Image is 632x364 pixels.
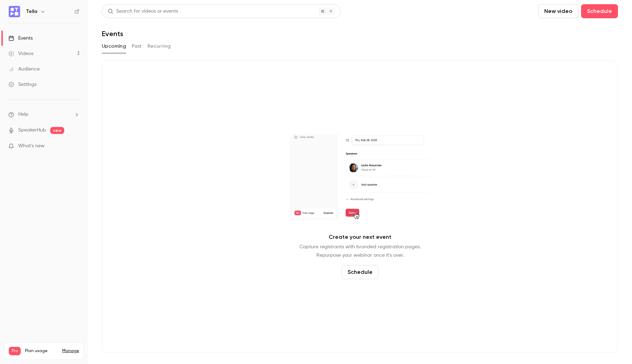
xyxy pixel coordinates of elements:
li: help-dropdown-opener [8,111,79,118]
a: Manage [62,348,79,354]
span: Pro [9,347,21,355]
a: SpeakerHub [18,127,46,134]
div: Settings [8,81,37,88]
button: Upcoming [102,41,126,52]
button: Recurring [147,41,171,52]
p: Capture registrants with branded registration pages. Repurpose your webinar once it's over. [299,243,421,259]
div: Videos [8,50,33,57]
button: Schedule [581,4,618,18]
span: Help [18,111,28,118]
button: Schedule [342,265,378,279]
button: New video [538,4,578,18]
span: Plan usage [25,348,58,354]
h6: Tella [26,8,37,15]
div: Search for videos or events [108,8,178,15]
iframe: Noticeable Trigger [71,143,79,149]
img: Tella [9,6,20,17]
div: Events [8,35,33,42]
h1: Events [102,29,123,38]
div: Audience [8,66,40,73]
span: What's new [18,142,45,150]
button: Past [132,41,142,52]
p: Create your next event [329,233,391,241]
span: new [50,127,64,134]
